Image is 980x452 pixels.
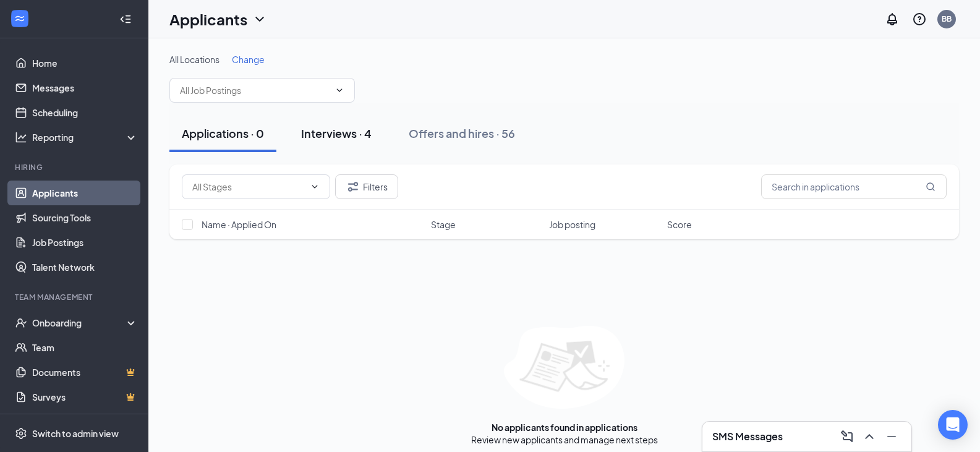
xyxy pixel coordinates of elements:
[859,427,879,446] button: ChevronUp
[409,126,515,141] div: Offers and hires · 56
[32,181,138,205] a: Applicants
[169,54,219,65] span: All Locations
[180,83,330,97] input: All Job Postings
[32,230,138,255] a: Job Postings
[504,326,624,409] img: empty-state
[310,182,320,192] svg: ChevronDown
[182,126,264,141] div: Applications · 0
[335,174,398,199] button: Filter Filters
[712,430,783,443] h3: SMS Messages
[32,427,119,440] div: Switch to admin view
[32,131,138,143] div: Reporting
[15,292,135,302] div: Team Management
[862,429,877,444] svg: ChevronUp
[32,205,138,230] a: Sourcing Tools
[761,174,947,199] input: Search in applications
[667,218,692,231] span: Score
[32,360,138,385] a: DocumentsCrown
[912,12,927,27] svg: QuestionInfo
[346,179,360,194] svg: Filter
[837,427,857,446] button: ComposeMessage
[14,12,26,25] svg: WorkstreamLogo
[32,255,138,279] a: Talent Network
[334,85,344,95] svg: ChevronDown
[32,75,138,100] a: Messages
[252,12,267,27] svg: ChevronDown
[882,427,901,446] button: Minimize
[549,218,595,231] span: Job posting
[192,180,305,194] input: All Stages
[32,335,138,360] a: Team
[926,182,935,192] svg: MagnifyingGlass
[232,54,265,65] span: Change
[15,162,135,173] div: Hiring
[840,429,854,444] svg: ComposeMessage
[32,100,138,125] a: Scheduling
[471,433,658,446] div: Review new applicants and manage next steps
[431,218,456,231] span: Stage
[885,12,900,27] svg: Notifications
[169,9,247,30] h1: Applicants
[938,410,968,440] div: Open Intercom Messenger
[301,126,372,141] div: Interviews · 4
[15,317,27,329] svg: UserCheck
[884,429,899,444] svg: Minimize
[32,51,138,75] a: Home
[15,427,27,440] svg: Settings
[942,14,952,24] div: BB
[202,218,276,231] span: Name · Applied On
[32,385,138,409] a: SurveysCrown
[492,421,637,433] div: No applicants found in applications
[119,13,132,25] svg: Collapse
[32,317,127,329] div: Onboarding
[15,131,27,143] svg: Analysis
